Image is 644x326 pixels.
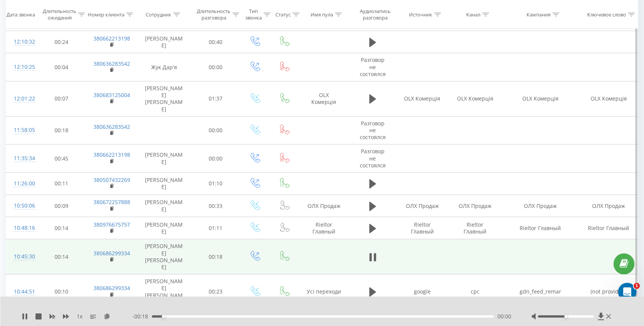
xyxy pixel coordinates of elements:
div: Длительность ожидания [43,8,76,21]
td: Rieltor Главный [501,217,580,239]
td: [PERSON_NAME] [PERSON_NAME] [137,81,191,117]
iframe: Intercom live chat [618,283,636,301]
div: Источник [409,11,432,18]
div: 10:50:06 [14,198,29,213]
td: 00:45 [37,144,86,173]
div: 10:45:30 [14,249,29,264]
td: 00:40 [191,31,240,53]
td: OLX Комерція [396,81,449,117]
td: cpc [449,274,501,310]
div: 11:35:34 [14,151,29,166]
div: Дата звонка [6,11,35,18]
div: 10:44:51 [14,284,29,299]
td: 00:24 [37,31,86,53]
td: (not provided) [580,274,638,310]
td: ОЛХ Продаж [449,195,501,217]
span: - 00:18 [132,313,152,320]
td: 00:10 [37,274,86,310]
td: ОЛХ Продаж [298,195,349,217]
div: Статус [275,11,291,18]
a: 380636283542 [93,60,130,67]
td: 00:33 [191,195,240,217]
td: 01:37 [191,81,240,117]
td: [PERSON_NAME] [PERSON_NAME] [137,274,191,310]
td: OLX Комерція [298,81,349,117]
span: Разговор не состоялся [360,120,386,141]
div: Ключевое слово [587,11,626,18]
td: OLX Комерція [449,81,501,117]
td: [PERSON_NAME] [137,217,191,239]
td: [PERSON_NAME] [137,172,191,195]
span: Разговор не состоялся [360,56,386,77]
td: ОЛХ Продаж [396,195,449,217]
td: 00:09 [37,195,86,217]
div: 10:48:16 [14,221,29,235]
span: Разговор не состоялся [360,148,386,169]
td: 01:10 [191,172,240,195]
td: Rieltor Главный [396,217,449,239]
td: google [396,274,449,310]
span: 1 [634,283,640,289]
td: Жук Дар'я [137,53,191,81]
td: Rieltor Главный [298,217,349,239]
td: 00:00 [191,144,240,173]
div: Тип звонка [245,8,262,21]
td: Rieltor Главный [580,217,638,239]
div: Сотрудник [146,11,171,18]
td: 00:23 [191,274,240,310]
div: 12:10:32 [14,34,29,49]
td: 00:18 [191,239,240,274]
div: Имя пула [311,11,333,18]
td: ОЛХ Продаж [580,195,638,217]
div: Кампания [526,11,551,18]
td: Усі переходи [298,274,349,310]
div: Длительность разговора [197,8,230,21]
div: 11:58:05 [14,123,29,138]
td: OLX Комерція [501,81,580,117]
td: 00:00 [191,53,240,81]
a: 380976675757 [93,221,130,228]
span: 1 x [77,313,82,320]
div: Accessibility label [162,315,165,318]
a: 380672257888 [93,198,130,206]
div: Accessibility label [564,315,567,318]
td: 00:07 [37,81,86,117]
div: 12:10:25 [14,60,29,75]
div: Аудиозапись разговора [356,8,394,21]
a: 380683125004 [93,91,130,99]
a: 380662213198 [93,151,130,158]
td: [PERSON_NAME] [137,144,191,173]
td: OLX Комерція [580,81,638,117]
a: 380636283542 [93,123,130,130]
div: 12:01:22 [14,91,29,106]
span: 00:00 [497,313,511,320]
a: 380686299334 [93,250,130,257]
td: 00:18 [37,116,86,144]
a: 380686299334 [93,284,130,292]
a: 380662213198 [93,35,130,42]
td: [PERSON_NAME] [PERSON_NAME] [137,239,191,274]
div: 11:26:00 [14,176,29,191]
td: 00:11 [37,172,86,195]
td: 01:11 [191,217,240,239]
td: gdn_feed_remar [501,274,580,310]
a: 380507432269 [93,176,130,183]
td: [PERSON_NAME] [137,31,191,53]
td: ОЛХ Продаж [501,195,580,217]
td: [PERSON_NAME] [137,195,191,217]
td: 00:14 [37,239,86,274]
td: 00:00 [191,116,240,144]
div: Канал [466,11,480,18]
div: Номер клиента [88,11,124,18]
td: Rieltor Главный [449,217,501,239]
td: 00:04 [37,53,86,81]
td: 00:14 [37,217,86,239]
